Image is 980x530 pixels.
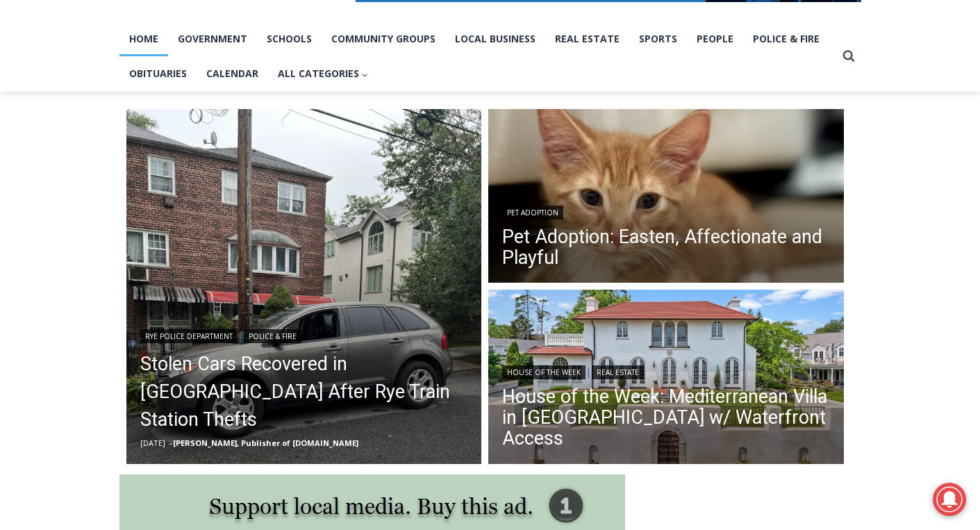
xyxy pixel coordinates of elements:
img: 514 Alda Road, Mamaroneck [488,290,844,467]
a: [PERSON_NAME], Publisher of [DOMAIN_NAME] [173,438,358,448]
a: Police & Fire [743,22,829,56]
span: – [169,438,173,448]
a: Obituaries [119,56,197,91]
div: "the precise, almost orchestrated movements of cutting and assembling sushi and [PERSON_NAME] mak... [143,87,204,166]
span: Open Tues. - Sun. [PHONE_NUMBER] [4,143,136,196]
a: Read More Pet Adoption: Easten, Affectionate and Playful [488,109,844,287]
a: Read More House of the Week: Mediterranean Villa in Mamaroneck w/ Waterfront Access [488,290,844,467]
a: Pet Adoption: Easten, Affectionate and Playful [502,226,830,268]
img: (PHOTO: This Ford Edge was stolen from the Rye Metro North train station on Tuesday, September 9,... [126,109,482,465]
a: Real Estate [592,365,644,379]
a: People [687,22,743,56]
a: House of the Week [502,365,585,379]
a: Stolen Cars Recovered in [GEOGRAPHIC_DATA] After Rye Train Station Thefts [140,350,468,433]
div: "[PERSON_NAME] and I covered the [DATE] Parade, which was a really eye opening experience as I ha... [351,1,656,135]
a: Sports [629,22,687,56]
button: View Search Form [836,44,861,69]
a: Rye Police Department [140,329,238,343]
a: Real Estate [545,22,629,56]
nav: Primary Navigation [119,22,836,92]
a: Read More Stolen Cars Recovered in Bronx After Rye Train Station Thefts [126,109,482,465]
a: Calendar [197,56,268,91]
a: Schools [257,22,322,56]
a: House of the Week: Mediterranean Villa in [GEOGRAPHIC_DATA] w/ Waterfront Access [502,386,830,449]
a: Community Groups [322,22,445,56]
a: Intern @ [DOMAIN_NAME] [334,135,673,173]
button: Child menu of All Categories [268,56,379,91]
a: Pet Adoption [502,206,563,220]
a: Open Tues. - Sun. [PHONE_NUMBER] [1,140,140,173]
time: [DATE] [140,438,165,448]
a: Police & Fire [244,329,301,343]
img: [PHOTO: Easten] [488,109,844,287]
a: Local Business [445,22,545,56]
span: Intern @ [DOMAIN_NAME] [363,138,644,169]
a: Home [119,22,168,56]
div: | [502,363,830,379]
div: | [140,326,468,343]
a: Government [168,22,257,56]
